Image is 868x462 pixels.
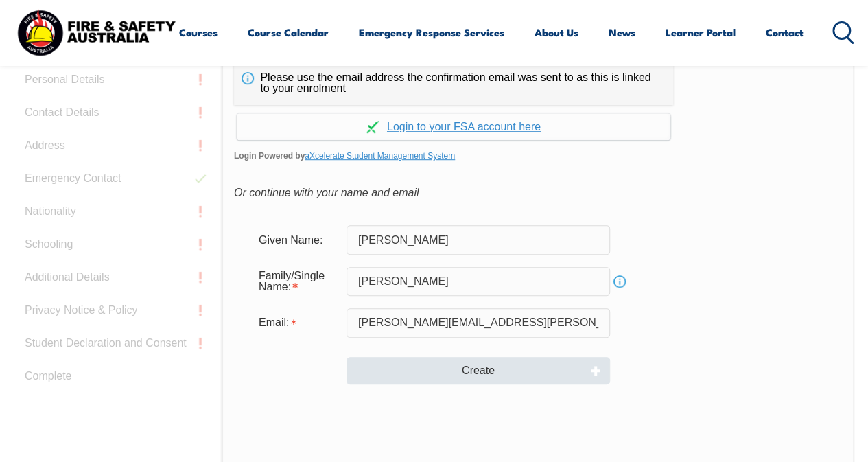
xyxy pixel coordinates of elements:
div: Please use the email address the confirmation email was sent to as this is linked to your enrolment [234,61,673,105]
div: Family/Single Name is required. [248,263,347,300]
img: Log in withaxcelerate [366,121,379,133]
a: About Us [535,16,578,49]
a: Info [610,272,629,291]
div: Or continue with your name and email [234,183,842,203]
div: Email is required. [248,310,347,336]
a: Contact [766,16,804,49]
a: Learner Portal [666,16,736,49]
a: Courses [179,16,218,49]
div: Given Name: [248,227,347,253]
a: News [609,16,635,49]
button: Create [347,357,610,384]
a: aXcelerate Student Management System [305,151,455,161]
a: Course Calendar [248,16,329,49]
span: Login Powered by [234,146,842,166]
a: Emergency Response Services [359,16,504,49]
